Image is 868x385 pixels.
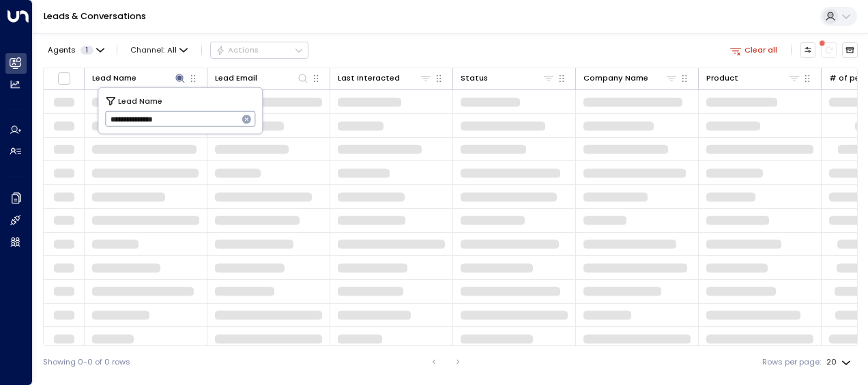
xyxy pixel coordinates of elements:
[762,356,821,368] label: Rows per page:
[338,72,432,85] div: Last Interacted
[48,46,76,54] span: Agents
[583,72,648,85] div: Company Name
[216,45,259,55] div: Actions
[706,72,800,85] div: Product
[725,42,782,57] button: Clear all
[43,42,108,57] button: Agents1
[126,42,192,57] span: Channel:
[215,72,257,85] div: Lead Email
[800,42,816,58] button: Customize
[461,72,488,85] div: Status
[126,42,192,57] button: Channel:All
[167,46,177,55] span: All
[425,354,467,370] nav: pagination navigation
[92,72,136,85] div: Lead Name
[118,94,162,106] span: Lead Name
[821,42,837,58] span: There are new threads available. Refresh the grid to view the latest updates.
[92,72,186,85] div: Lead Name
[215,72,309,85] div: Lead Email
[842,42,858,58] button: Archived Leads
[706,72,738,85] div: Product
[826,354,854,371] div: 20
[44,10,146,22] a: Leads & Conversations
[210,42,308,58] button: Actions
[583,72,678,85] div: Company Name
[43,356,130,368] div: Showing 0-0 of 0 rows
[210,42,308,58] div: Button group with a nested menu
[338,72,400,85] div: Last Interacted
[461,72,555,85] div: Status
[81,46,93,55] span: 1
